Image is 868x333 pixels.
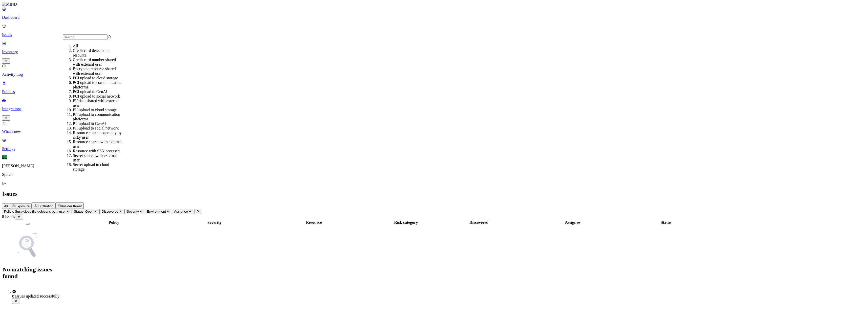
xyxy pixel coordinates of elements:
[2,72,866,77] p: Activity Log
[147,210,166,213] span: Environment
[73,108,122,112] div: PII upload to cloud storage
[3,266,53,280] h1: No matching issues found
[73,44,122,48] div: All
[13,230,43,260] img: NoSearchResult
[2,214,15,219] span: 8 Issues
[2,2,17,7] img: MIND
[54,220,174,225] div: Policy
[439,220,518,225] div: Discovered
[73,58,122,67] div: Credit card number shared with external user
[2,50,866,54] p: Inventory
[62,204,82,208] span: Insider threat
[255,220,373,225] div: Resource
[2,138,866,151] a: Settings
[175,220,254,225] div: Severity
[73,80,122,89] div: PCI upload to communication platforms
[4,210,66,213] span: Policy: Suspicious file deletions by a user
[73,89,122,94] div: PCI upload to GenAI
[2,191,866,197] h2: Issues
[2,32,866,37] p: Issues
[73,140,122,149] div: Resource shared with external user
[2,289,866,304] div: Notifications (F8)
[4,204,8,208] span: All
[73,94,122,99] div: PCI upload to social network
[2,15,866,20] p: Dashboard
[2,107,866,111] p: Integrations
[73,131,122,140] div: Resource shared externally by risky user
[2,24,866,37] a: Issues
[2,164,866,168] p: [PERSON_NAME]
[73,126,122,131] div: PII upload to social network
[2,89,866,94] p: Policies
[2,7,866,20] a: Dashboard
[15,204,30,208] span: Exposure
[63,34,107,40] input: Search
[2,41,866,63] a: Inventory
[2,172,866,177] p: Spirent
[73,112,122,121] div: PII upload to communication platforms
[73,99,122,108] div: PII data shared with external user
[38,204,53,208] span: Exfiltration
[2,98,866,120] a: Integrations
[2,146,866,151] p: Settings
[73,162,122,172] div: Secret upload to cloud storage
[626,220,706,225] div: Status
[2,81,866,94] a: Policies
[127,210,139,213] span: Severity
[73,67,122,76] div: Encrypted resource shared with external user
[26,223,30,225] button: Select all
[2,121,866,134] a: What's new
[519,220,625,225] div: Assignee
[73,76,122,80] div: PCI upload to cloud storage
[374,220,438,225] div: Risk category
[73,153,122,162] div: Secret shared with external user
[73,149,122,153] div: Resource with SSN accessed
[12,294,866,299] div: 8 issues updated successfully
[73,48,122,58] div: Credit card detected in resource
[2,64,866,77] a: Activity Log
[2,155,7,159] span: EL
[2,2,866,7] a: MIND
[73,121,122,126] div: PII upload to GenAI
[2,129,866,134] p: What's new
[174,210,188,213] span: Assignee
